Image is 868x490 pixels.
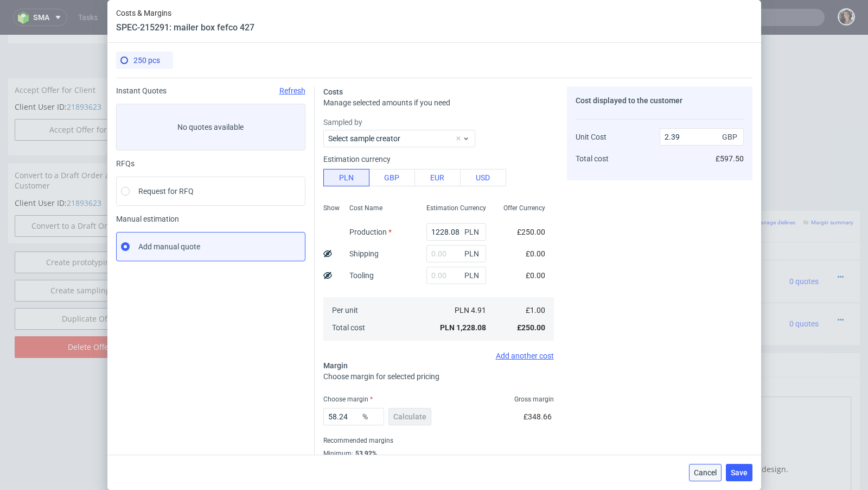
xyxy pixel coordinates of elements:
[116,86,305,95] div: Instant Quotes
[289,349,328,360] a: markdown
[327,254,371,262] span: Source:
[690,185,733,191] small: Add other item
[730,243,752,252] span: Ready
[323,408,384,425] input: 0.00
[186,46,314,67] td: Enable flexible payments
[554,185,620,191] small: Add line item from VMA
[426,204,486,212] span: Estimation Currency
[186,114,314,140] td: Duplicate of (Offer ID)
[323,208,489,225] th: Name
[15,301,164,323] input: Delete Offer
[514,395,554,404] span: Gross margin
[455,306,486,315] span: PLN 4.91
[720,129,742,145] span: GBP
[323,155,391,164] label: Estimation currency
[323,204,340,212] span: Show
[360,409,382,424] span: %
[789,242,819,251] span: 0 quotes
[332,306,358,315] span: Per unit
[369,169,415,186] button: GBP
[675,225,726,268] td: £250.00
[116,159,305,168] div: RFQs
[323,169,369,186] button: PLN
[332,323,365,332] span: Total cost
[523,208,565,225] th: Unit Price
[67,67,101,77] a: 21893623
[462,224,484,240] span: PLN
[747,185,795,191] small: Manage dielines
[803,185,853,191] small: Margin summary
[15,217,164,238] a: Create prototyping offer
[323,98,450,107] span: Manage selected amounts if you need
[526,271,545,280] span: £0.00
[186,67,314,93] td: Quote Request ID
[349,297,371,304] a: CBCO-1
[426,223,486,241] input: 0.00
[675,268,726,310] td: £500.00
[327,273,395,284] span: mailer box fefco 427
[565,268,616,310] td: £500.00
[426,267,486,284] input: 0.00
[426,245,486,262] input: 0.00
[565,208,616,225] th: Net Total
[526,306,545,315] span: £1.00
[730,286,752,294] span: Ready
[190,233,244,260] img: ico-item-custom-a8f9c3db6a5631ce2f509e228e8b95abde266dc4376634de7b166047de09ff05.png
[524,412,552,421] span: £348.66
[414,169,461,186] button: EUR
[324,116,499,131] input: Only numbers
[327,230,484,263] div: Karton-Pak Cieszyn • Custom
[186,22,314,46] td: Payment
[694,469,717,476] span: Cancel
[138,241,200,252] span: Add manual quote
[116,215,305,223] span: Manual estimation
[133,56,160,65] span: 250 pcs
[15,67,164,78] p: Client User ID:
[526,249,545,258] span: £0.00
[349,254,371,262] a: CBCO-1
[448,141,506,152] input: Save
[462,268,484,283] span: PLN
[275,208,323,225] th: ID
[281,49,290,58] img: Hokodo
[576,133,607,141] span: Unit Cost
[67,163,101,173] a: 21893623
[8,43,171,67] div: Accept Offer for Client
[489,208,523,225] th: Quant.
[323,351,554,360] div: Add another cost
[689,464,722,481] button: Cancel
[462,246,484,261] span: PLN
[323,447,554,460] div: Minimum :
[279,285,305,293] strong: 768765
[323,87,343,96] span: Costs
[179,318,860,342] div: Notes displayed below the Offer
[349,249,379,258] label: Shipping
[190,275,244,303] img: ico-item-custom-a8f9c3db6a5631ce2f509e228e8b95abde266dc4376634de7b166047de09ff05.png
[353,449,377,458] div: 53.92%
[675,208,726,225] th: Total
[116,22,254,34] header: SPEC-215291: mailer box fefco 427
[116,104,305,150] label: No quotes available
[327,272,484,306] div: Karton-Pak Cieszyn • Custom
[327,297,371,304] span: Source:
[517,228,545,236] span: £250.00
[15,163,164,174] p: Client User ID:
[576,154,609,163] span: Total cost
[316,23,506,38] button: Single payment (default)
[726,208,771,225] th: Status
[186,93,314,114] td: Reorder
[15,273,164,295] a: Duplicate Offer
[565,225,616,268] td: £250.00
[616,225,675,268] td: £0.00
[397,274,437,283] span: SPEC- 215292
[397,232,437,241] span: SPEC- 215291
[116,9,254,17] span: Costs & Margins
[440,323,486,332] span: PLN 1,228.08
[517,323,545,332] span: £250.00
[15,245,164,267] a: Create sampling offer
[576,96,682,105] span: Cost displayed to the customer
[323,117,554,128] label: Sampled by
[349,228,392,236] label: Production
[323,372,439,381] span: Choose margin for selected pricing
[626,185,685,191] small: Add custom line item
